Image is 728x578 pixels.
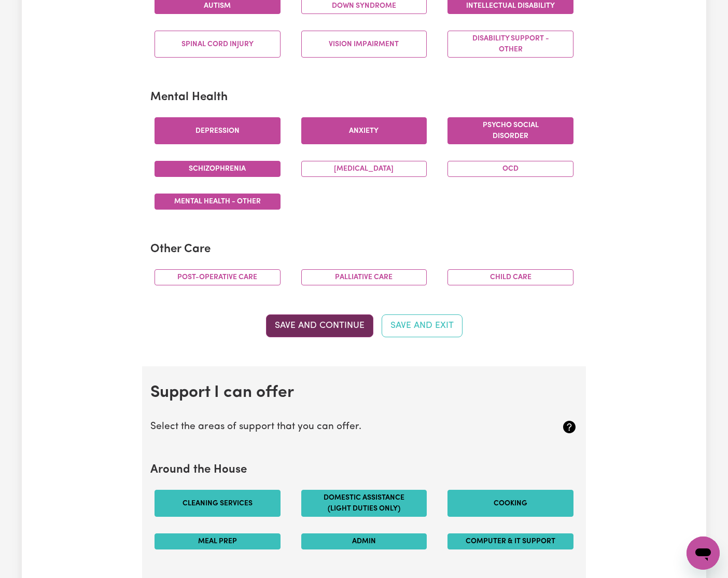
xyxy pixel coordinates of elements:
button: Spinal cord injury [155,31,281,58]
button: Admin [301,533,427,549]
button: Post-operative care [155,269,281,285]
button: Depression [155,117,281,144]
button: Cooking [447,490,573,517]
button: Anxiety [301,117,427,144]
button: Computer & IT Support [447,533,573,549]
button: OCD [447,161,573,177]
button: [MEDICAL_DATA] [301,161,427,177]
button: Cleaning services [155,490,281,517]
button: Schizophrenia [155,161,281,177]
button: Mental Health - Other [155,194,281,210]
button: Vision impairment [301,31,427,58]
button: Save and Exit [382,314,463,337]
button: Child care [447,269,573,285]
h2: Mental Health [150,91,578,105]
button: Save and Continue [266,314,373,337]
p: Select the areas of support that you can offer. [150,420,507,435]
button: Meal prep [155,533,281,549]
h2: Support I can offer [150,383,578,403]
button: Disability support - Other [447,31,573,58]
iframe: Button to launch messaging window [687,536,720,570]
h2: Around the House [150,463,578,477]
h2: Other Care [150,243,578,257]
button: Palliative care [301,269,427,285]
button: Psycho social disorder [447,117,573,144]
button: Domestic assistance (light duties only) [301,490,427,517]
